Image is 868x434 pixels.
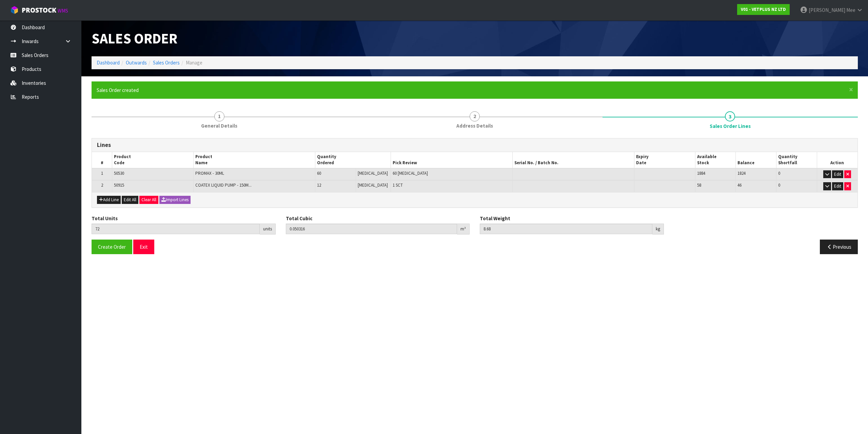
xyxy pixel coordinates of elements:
span: 1 SCT [393,182,403,188]
th: # [92,152,112,168]
button: Exit [133,240,154,254]
span: 0 [778,170,780,176]
th: Expiry Date [634,152,695,168]
span: [PERSON_NAME] [809,7,845,13]
span: 1 [101,170,103,176]
span: 0 [778,182,780,188]
strong: V01 - VETPLUS NZ LTD [741,6,786,12]
h3: Lines [97,142,852,148]
span: 1884 [697,170,705,176]
div: m³ [457,224,470,234]
span: Sales Order Lines [92,133,858,259]
span: General Details [201,122,237,129]
input: Total Weight [480,224,652,234]
th: Quantity Ordered [315,152,391,168]
span: 50530 [114,170,124,176]
label: Total Units [92,215,118,222]
th: Balance [736,152,776,168]
span: Manage [186,59,202,66]
button: Edit [832,170,843,178]
span: 60 [MEDICAL_DATA] [393,170,428,176]
th: Product Name [193,152,315,168]
th: Pick Review [391,152,512,168]
span: Mee [846,7,855,13]
label: Total Cubic [286,215,312,222]
input: Total Units [92,224,260,234]
span: [MEDICAL_DATA] [358,182,388,188]
a: Dashboard [97,59,120,66]
label: Total Weight [480,215,510,222]
th: Serial No. / Batch No. [513,152,634,168]
span: Sales Order [92,29,177,48]
span: 46 [737,182,742,188]
a: Sales Orders [153,59,180,66]
div: kg [652,224,664,234]
div: units [260,224,276,234]
button: Import Lines [159,196,191,204]
span: ProStock [22,6,56,15]
span: 50915 [114,182,124,188]
span: [MEDICAL_DATA] [358,170,388,176]
span: COATEX LIQUID PUMP - 150M... [195,182,252,188]
th: Quantity Shortfall [776,152,817,168]
span: 1 [214,111,224,121]
span: Sales Order created [97,87,139,93]
span: Sales Order Lines [710,122,751,130]
button: Edit All [122,196,138,204]
th: Action [817,152,857,168]
th: Available Stock [695,152,736,168]
span: 1824 [737,170,746,176]
span: 58 [697,182,701,188]
span: 2 [470,111,480,121]
small: WMS [58,7,68,14]
button: Edit [832,182,843,190]
span: 12 [317,182,321,188]
span: 2 [101,182,103,188]
button: Add Line [97,196,121,204]
span: Create Order [98,244,126,250]
span: 60 [317,170,321,176]
input: Total Cubic [286,224,457,234]
span: × [849,85,853,94]
button: Previous [820,240,858,254]
span: 3 [725,111,735,121]
img: cube-alt.png [10,6,19,14]
th: Product Code [112,152,193,168]
button: Create Order [92,240,132,254]
a: Outwards [126,59,147,66]
button: Clear All [139,196,158,204]
span: PROMAX - 30ML [195,170,224,176]
span: Address Details [456,122,493,129]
